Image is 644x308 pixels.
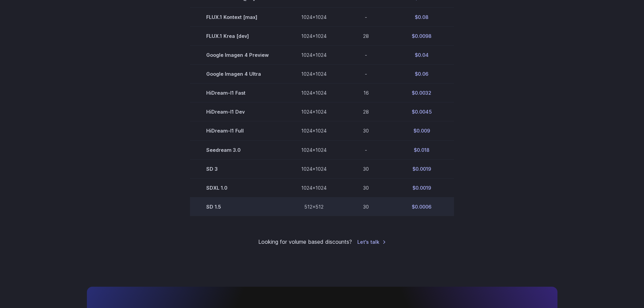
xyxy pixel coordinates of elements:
[343,197,389,216] td: 30
[357,238,386,246] a: Let's talk
[389,121,454,140] td: $0.009
[190,27,285,46] td: FLUX.1 Krea [dev]
[190,84,285,102] td: HiDream-I1 Fast
[190,102,285,121] td: HiDream-I1 Dev
[285,46,343,65] td: 1024x1024
[258,238,352,246] small: Looking for volume based discounts?
[389,102,454,121] td: $0.0045
[285,140,343,159] td: 1024x1024
[389,8,454,27] td: $0.08
[343,84,389,102] td: 16
[343,159,389,178] td: 30
[389,197,454,216] td: $0.0006
[343,140,389,159] td: -
[285,102,343,121] td: 1024x1024
[285,121,343,140] td: 1024x1024
[190,159,285,178] td: SD 3
[190,178,285,197] td: SDXL 1.0
[389,140,454,159] td: $0.018
[343,102,389,121] td: 28
[285,65,343,84] td: 1024x1024
[190,8,285,27] td: FLUX.1 Kontext [max]
[389,159,454,178] td: $0.0019
[285,178,343,197] td: 1024x1024
[285,84,343,102] td: 1024x1024
[343,65,389,84] td: -
[190,197,285,216] td: SD 1.5
[285,27,343,46] td: 1024x1024
[190,46,285,65] td: Google Imagen 4 Preview
[285,197,343,216] td: 512x512
[190,140,285,159] td: Seedream 3.0
[343,27,389,46] td: 28
[389,65,454,84] td: $0.06
[285,8,343,27] td: 1024x1024
[389,46,454,65] td: $0.04
[389,178,454,197] td: $0.0019
[285,159,343,178] td: 1024x1024
[389,84,454,102] td: $0.0032
[389,27,454,46] td: $0.0098
[343,8,389,27] td: -
[190,121,285,140] td: HiDream-I1 Full
[343,178,389,197] td: 30
[343,46,389,65] td: -
[343,121,389,140] td: 30
[190,65,285,84] td: Google Imagen 4 Ultra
